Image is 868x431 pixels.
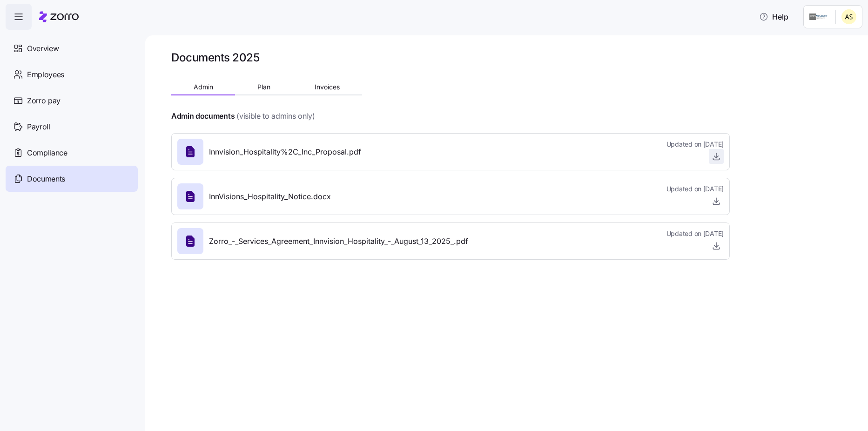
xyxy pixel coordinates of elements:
[6,166,138,192] a: Documents
[209,236,468,247] span: Zorro_-_Services_Agreement_Innvision_Hospitality_-_August_13_2025_.pdf
[27,43,59,54] span: Overview
[666,229,724,238] span: Updated on [DATE]
[257,84,270,90] span: Plan
[27,173,65,185] span: Documents
[171,111,235,121] h4: Admin documents
[171,50,259,65] h1: Documents 2025
[809,11,828,22] img: Employer logo
[6,88,138,114] a: Zorro pay
[209,146,361,158] span: Innvision_Hospitality%2C_Inc_Proposal.pdf
[27,69,64,81] span: Employees
[27,95,61,107] span: Zorro pay
[841,9,856,24] img: 25966653fc60c1c706604e5d62ac2791
[27,147,67,159] span: Compliance
[752,7,796,26] button: Help
[666,184,724,194] span: Updated on [DATE]
[236,110,315,122] span: (visible to admins only)
[6,35,138,61] a: Overview
[209,191,331,202] span: InnVisions_Hospitality_Notice.docx
[27,121,50,133] span: Payroll
[315,84,340,90] span: Invoices
[6,61,138,88] a: Employees
[6,140,138,166] a: Compliance
[759,11,788,22] span: Help
[666,140,724,149] span: Updated on [DATE]
[194,84,213,90] span: Admin
[6,114,138,140] a: Payroll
